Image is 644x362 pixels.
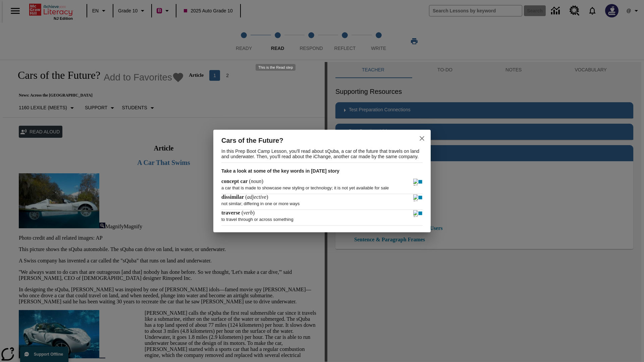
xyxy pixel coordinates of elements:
div: This is the Read step [256,64,296,71]
p: to travel through or across something [221,214,423,222]
p: not similar; differing in one or more ways [221,198,423,206]
h4: ( ) [221,210,255,216]
img: Stop - concept car [418,179,423,185]
h4: ( ) [221,194,268,200]
img: Stop - dissimilar [418,194,423,201]
h3: Take a look at some of the key words in [DATE] story [221,163,423,178]
img: Play - traverse [413,210,418,217]
p: In this Prep Boot Camp Lesson, you'll read about sQuba, a car of the future that travels on land ... [221,146,423,163]
img: Play - dissimilar [413,194,418,201]
button: close [414,130,430,146]
h4: ( ) [221,178,263,184]
span: noun [251,178,262,184]
img: Play - concept car [413,179,418,185]
span: concept car [221,178,249,184]
span: traverse [221,210,241,216]
img: Stop - traverse [418,210,423,217]
span: verb [243,210,253,216]
span: dissimilar [221,194,245,200]
h2: Cars of the Future? [221,135,402,146]
span: adjective [247,194,267,200]
p: a car that is made to showcase new styling or technology; it is not yet available for sale [221,182,423,190]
